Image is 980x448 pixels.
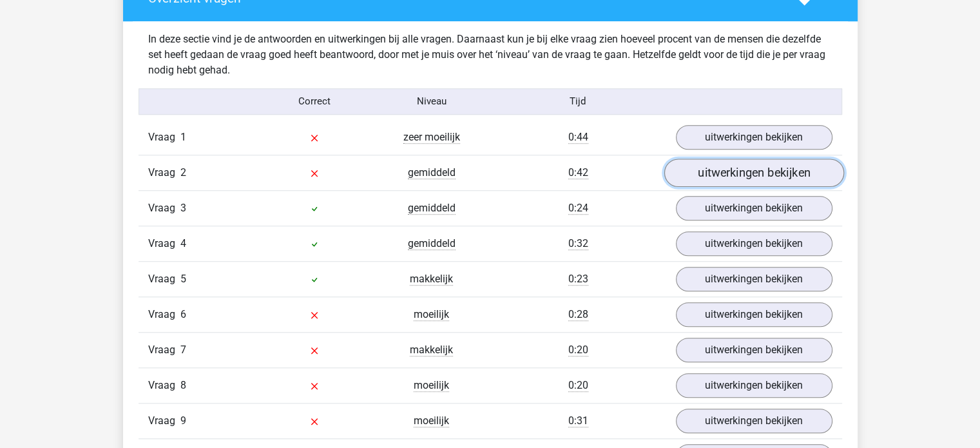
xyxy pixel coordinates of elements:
[414,379,449,392] span: moeilijk
[410,344,453,356] span: makkelijk
[148,413,180,429] span: Vraag
[148,200,180,216] span: Vraag
[180,202,186,214] span: 3
[568,273,588,286] span: 0:23
[256,94,373,109] div: Correct
[664,159,843,187] a: uitwerkingen bekijken
[414,308,449,321] span: moeilijk
[408,202,456,215] span: gemiddeld
[490,94,666,109] div: Tijd
[568,344,588,356] span: 0:20
[180,273,186,285] span: 5
[139,32,842,78] div: In deze sectie vind je de antwoorden en uitwerkingen bij alle vragen. Daarnaast kun je bij elke v...
[676,373,832,398] a: uitwerkingen bekijken
[148,307,180,322] span: Vraag
[148,236,180,251] span: Vraag
[410,273,453,286] span: makkelijk
[568,202,588,215] span: 0:24
[148,342,180,358] span: Vraag
[180,308,186,320] span: 6
[408,166,456,179] span: gemiddeld
[408,237,456,250] span: gemiddeld
[180,131,186,143] span: 1
[403,131,460,144] span: zeer moeilijk
[148,165,180,180] span: Vraag
[568,131,588,144] span: 0:44
[676,409,832,433] a: uitwerkingen bekijken
[180,379,186,391] span: 8
[148,271,180,287] span: Vraag
[568,308,588,321] span: 0:28
[148,378,180,393] span: Vraag
[676,302,832,327] a: uitwerkingen bekijken
[180,344,186,356] span: 7
[568,166,588,179] span: 0:42
[676,231,832,256] a: uitwerkingen bekijken
[180,414,186,427] span: 9
[568,237,588,250] span: 0:32
[676,196,832,220] a: uitwerkingen bekijken
[373,94,490,109] div: Niveau
[180,237,186,249] span: 4
[414,414,449,427] span: moeilijk
[676,125,832,150] a: uitwerkingen bekijken
[676,338,832,362] a: uitwerkingen bekijken
[148,130,180,145] span: Vraag
[676,267,832,291] a: uitwerkingen bekijken
[180,166,186,179] span: 2
[568,379,588,392] span: 0:20
[568,414,588,427] span: 0:31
